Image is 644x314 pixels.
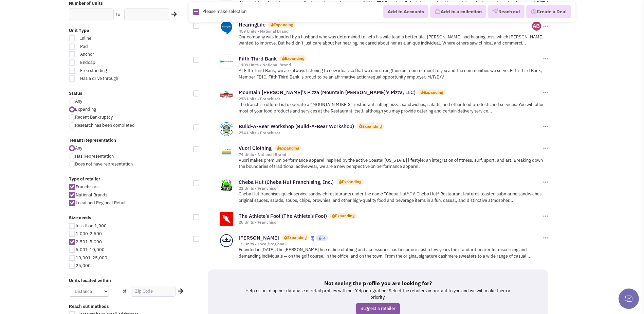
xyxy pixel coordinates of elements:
[239,34,549,47] p: Our company was founded by a husband who was determined to help his wife lead a better life. [PER...
[193,9,199,15] img: Rectangle.png
[239,96,541,102] div: 278 Units • Franchisor
[75,153,114,159] span: Has Representation
[526,5,571,19] button: Create a Deal
[76,263,93,268] span: 25,000+
[242,280,514,286] h5: Not seeing the profile you are looking for?
[75,98,82,104] span: Any
[116,12,120,18] label: to
[239,247,549,259] p: Founded in [DATE], the [PERSON_NAME] line of fine clothing and accessories has become in just a f...
[239,55,277,62] a: Fifth Third Bank
[239,157,549,170] p: Vuori makes premium performance apparel inspired by the active Coastal [US_STATE] lifestyle; an i...
[318,236,322,240] img: locallyfamous-upvote.png
[75,145,82,151] span: Any
[488,5,525,18] button: Reach out
[76,192,107,198] span: National Brands
[239,21,265,28] a: HearingLife
[274,22,293,28] div: Expanding
[335,213,354,219] div: Expanding
[342,179,361,185] div: Expanding
[123,288,126,294] span: of
[69,303,189,310] label: Reach out methods
[75,106,96,112] span: Expanding
[69,137,189,144] label: Tenant Representation
[323,235,326,241] span: 4
[285,55,304,61] div: Expanding
[239,241,541,247] div: 15 Units • Local/Regional
[287,234,307,240] div: Expanding
[239,130,541,136] div: 274 Units • Franchisor
[239,191,549,204] p: Cheba Hut franchises quick-service sandwich restaurants under the name “Cheba Hut®.” A Cheba Hut®...
[69,176,189,182] label: Type of retailer
[76,68,151,74] span: Free standing
[239,68,549,80] p: At Fifth Third Bank, we are always listening to new ideas so that we can strengthen our commitmen...
[173,287,184,296] div: Search Nearby
[239,213,327,219] a: The Athlete’s Foot (The Athlete’s Foot)
[76,231,102,237] span: 1,000-2,500
[76,184,98,190] span: Franchisors
[383,5,428,18] button: Add to Accounts
[239,179,334,185] a: Cheba Hut (Cheba Hut Franchising, Inc.)
[76,200,126,206] span: Local and Regional Retail
[167,10,178,19] div: Search Nearby
[69,278,189,284] label: Units located within
[69,28,189,34] label: Unit Type
[492,8,498,15] img: VectorPaper_Plane.png
[239,234,279,241] a: [PERSON_NAME]
[76,51,151,58] span: Anchor
[69,215,189,221] label: Size needs
[76,247,105,252] span: 5,001-10,000
[239,123,354,129] a: Build-A-Bear Workshop (Build-A-Bear Workshop)
[76,223,107,229] span: less than 1,000
[76,255,107,261] span: 10,001-25,000
[202,8,246,14] span: Please make selection
[75,122,135,128] span: Research has been completed
[239,89,416,95] a: Mountain [PERSON_NAME]'s Pizza (Mountain [PERSON_NAME]'s Pizza, LLC)
[69,90,189,97] label: Status
[239,186,541,191] div: 21 Units • Franchisor
[131,286,176,297] input: Zip Code
[76,59,151,66] span: Endcap
[531,8,537,16] img: Deal-Dollar.png
[239,152,541,157] div: 74 Units • National Brand
[239,102,549,114] p: The franchise offered is to operate a “MOUNTAIN MIKE’S” restaurant selling pizza, sandwiches, sal...
[76,35,151,42] span: Inline
[532,21,541,31] img: iMkZg-XKaEGkwuPY-rrUfg.png
[239,62,541,68] div: 1109 Units • National Brand
[239,29,532,34] div: 459 Units • National Brand
[76,75,151,82] span: Has a drive through
[435,8,441,15] img: icon-collection-lavender.png
[239,220,541,225] div: 28 Units • Franchisor
[76,239,102,245] span: 2,501-5,000
[75,161,133,167] span: Does not have representation
[239,145,272,151] a: Vuori Clothing
[430,5,486,18] button: Add to a collection
[362,123,382,129] div: Expanding
[280,145,299,151] div: Expanding
[69,0,189,7] label: Number of Units
[75,114,113,120] span: Recent Bankruptcy
[76,43,151,50] span: Pad
[311,236,315,241] img: locallyfamous-largeicon.png
[424,89,443,95] div: Expanding
[242,288,514,300] p: Help us build up our database of retail profiles with our Yelp integration. Select the retailers ...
